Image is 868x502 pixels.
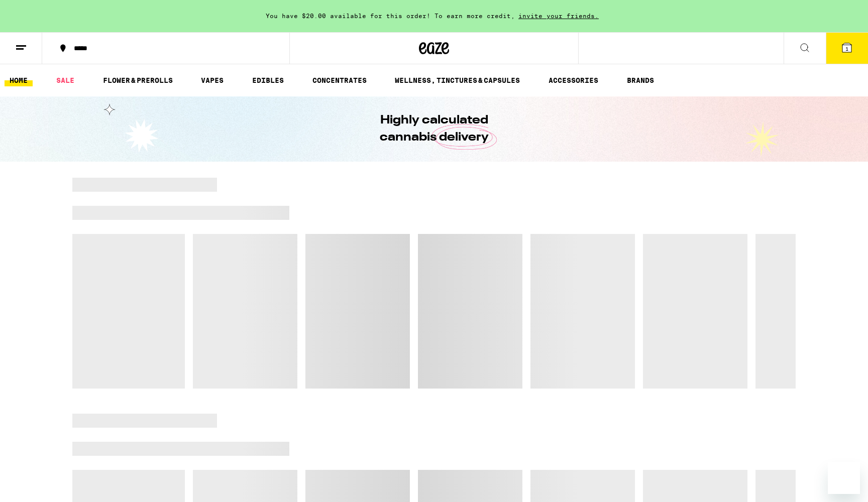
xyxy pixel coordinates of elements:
[845,46,848,52] span: 1
[307,74,372,86] a: CONCENTRATES
[5,74,33,86] a: HOME
[828,462,860,494] iframe: Button to launch messaging window
[196,74,229,86] a: VAPES
[544,74,603,86] a: ACCESSORIES
[622,74,659,86] a: BRANDS
[98,74,178,86] a: FLOWER & PREROLLS
[826,33,868,64] button: 1
[351,112,517,146] h1: Highly calculated cannabis delivery
[266,13,515,19] span: You have $20.00 available for this order! To earn more credit,
[515,13,602,19] span: invite your friends.
[390,74,525,86] a: WELLNESS, TINCTURES & CAPSULES
[247,74,289,86] a: EDIBLES
[51,74,79,86] a: SALE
